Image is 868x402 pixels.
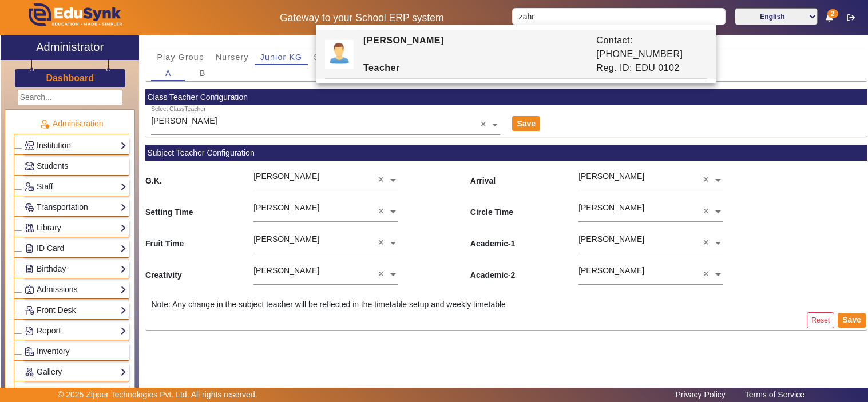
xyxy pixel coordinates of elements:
p: © 2025 Zipper Technologies Pvt. Ltd. All rights reserved. [58,389,257,401]
span: Clear all [703,174,713,186]
span: [PERSON_NAME] [253,266,319,275]
a: Dashboard [45,72,94,84]
div: [PERSON_NAME] [358,34,590,61]
span: Arrival [470,161,578,192]
span: [PERSON_NAME] [578,234,644,244]
img: Administration.png [39,119,50,129]
div: Reg. ID: EDU 0102 [590,61,707,75]
span: B [200,69,206,77]
span: Students [37,161,68,170]
div: Select ClassTeacher [151,105,206,114]
button: Save [512,116,540,131]
span: Inventory [37,347,70,356]
a: Terms of Service [739,387,810,402]
span: 2 [827,9,838,18]
span: [PERSON_NAME] [578,172,644,181]
span: Clear all [378,269,388,281]
span: Senior KG [314,53,357,61]
h2: Administrator [36,40,104,54]
img: Inventory.png [25,347,34,356]
button: Save [838,313,866,328]
span: Setting Time [145,192,253,224]
a: Privacy Policy [670,387,731,402]
span: Junior KG [260,53,303,61]
span: [PERSON_NAME] [253,234,319,244]
h5: Gateway to your School ERP system [223,12,500,24]
span: [PERSON_NAME] [253,172,319,181]
span: Clear all [703,237,713,249]
span: Clear all [378,237,388,249]
img: profile.png [325,40,354,69]
h3: Dashboard [46,73,94,83]
div: Note: Any change in the subject teacher will be reflected in the timetable setup and weekly timet... [145,298,867,311]
span: [PERSON_NAME] [578,266,644,275]
span: Creativity [145,255,253,286]
input: Search... [18,90,122,105]
span: Fruit Time [145,224,253,255]
img: Students.png [25,162,34,170]
span: Nursery [216,53,249,61]
a: Administrator [1,35,139,60]
span: [PERSON_NAME] [151,116,217,125]
button: Reset [807,312,834,328]
a: Inventory [25,345,126,358]
a: Students [25,160,126,173]
span: [PERSON_NAME] [253,203,319,212]
span: Clear all [480,119,490,131]
span: G.K. [145,161,253,192]
h2: [PERSON_NAME][GEOGRAPHIC_DATA] [145,38,867,49]
span: Academic-2 [470,255,578,286]
mat-card-header: Subject Teacher Configuration [145,145,867,161]
span: Play Group [157,53,204,61]
span: Clear all [703,269,713,281]
span: Clear all [378,206,388,218]
span: Circle Time [470,192,578,224]
div: Contact: [PHONE_NUMBER] [590,34,707,61]
p: Administration [14,118,129,130]
span: Clear all [378,174,388,186]
span: Clear all [703,206,713,218]
input: Search [512,8,725,25]
span: [PERSON_NAME] [578,203,644,212]
span: A [165,69,172,77]
span: Academic-1 [470,224,578,255]
b: Teacher [363,63,400,73]
mat-card-header: Class Teacher Configuration [145,89,867,105]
